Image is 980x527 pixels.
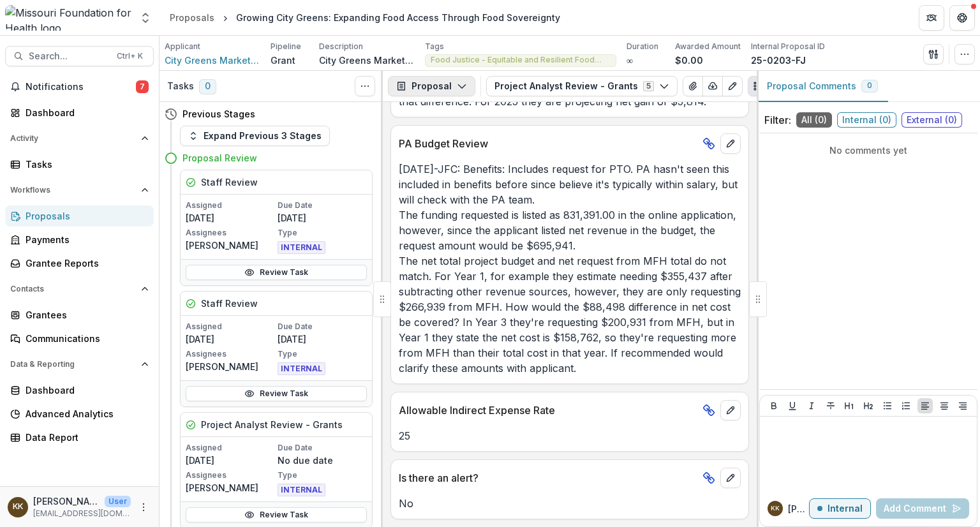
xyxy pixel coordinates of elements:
span: INTERNAL [278,362,325,375]
p: [EMAIL_ADDRESS][DOMAIN_NAME] [33,508,131,519]
button: Align Center [937,398,952,413]
div: Ctrl + K [114,49,145,63]
p: No due date [278,454,367,467]
button: Add Comment [876,498,969,519]
button: Strike [823,398,838,413]
span: Data & Reporting [10,360,136,369]
p: [DATE]-JFC: Benefits: Includes request for PTO. PA hasn't seen this included in benefits before s... [399,161,741,376]
div: Proposals [170,11,214,24]
a: Dashboard [5,102,154,123]
p: Grant [271,54,295,67]
img: Missouri Foundation for Health logo [5,5,131,31]
p: Assigned [186,321,275,332]
p: User [105,496,131,507]
button: Open Workflows [5,180,154,200]
div: Dashboard [26,106,144,119]
p: PA Budget Review [399,136,697,151]
div: Proposals [26,209,144,223]
button: Toggle View Cancelled Tasks [355,76,375,96]
p: Awarded Amount [675,41,741,52]
button: Ordered List [898,398,914,413]
a: Payments [5,229,154,250]
div: Tasks [26,158,144,171]
p: Allowable Indirect Expense Rate [399,403,697,418]
a: Review Task [186,265,367,280]
button: View Attached Files [683,76,703,96]
a: Data Report [5,427,154,448]
button: Open entity switcher [137,5,154,31]
p: No comments yet [764,144,972,157]
h4: Previous Stages [182,107,255,121]
p: [PERSON_NAME] [186,481,275,494]
p: [DATE] [186,454,275,467]
button: edit [720,133,741,154]
button: Plaintext view [748,76,768,96]
button: Edit as form [722,76,743,96]
a: Proposals [5,205,154,226]
p: [PERSON_NAME] [788,502,809,516]
p: Due Date [278,321,367,332]
nav: breadcrumb [165,8,565,27]
div: Payments [26,233,144,246]
button: Align Right [955,398,970,413]
span: 0 [867,81,872,90]
div: Dashboard [26,383,144,397]
p: [PERSON_NAME] [186,360,275,373]
button: More [136,500,151,515]
p: City Greens Market, a nonprofit grocery founded in [DATE], will expand into [GEOGRAPHIC_DATA], on... [319,54,415,67]
p: Type [278,470,367,481]
p: Description [319,41,363,52]
p: Assigned [186,200,275,211]
button: Proposal Comments [757,71,888,102]
button: Proposal [388,76,475,96]
span: City Greens Market, Inc [165,54,260,67]
span: 0 [199,79,216,94]
button: Open Contacts [5,279,154,299]
p: Internal Proposal ID [751,41,825,52]
div: Communications [26,332,144,345]
button: Italicize [804,398,819,413]
p: No [399,496,741,511]
span: Contacts [10,285,136,293]
a: Grantee Reports [5,253,154,274]
span: INTERNAL [278,241,325,254]
button: edit [720,400,741,420]
p: Tags [425,41,444,52]
h4: Proposal Review [182,151,257,165]
p: [PERSON_NAME] [33,494,100,508]
button: Bold [766,398,782,413]
p: Due Date [278,442,367,454]
button: Open Data & Reporting [5,354,154,375]
span: All ( 0 ) [796,112,832,128]
a: Review Task [186,507,367,523]
button: Internal [809,498,871,519]
p: Duration [627,41,658,52]
button: Underline [785,398,800,413]
button: Project Analyst Review - Grants5 [486,76,678,96]
p: $0.00 [675,54,703,67]
button: edit [720,468,741,488]
h3: Tasks [167,81,194,92]
p: [DATE] [278,332,367,346]
h5: Project Analyst Review - Grants [201,418,343,431]
button: Align Left [917,398,933,413]
p: 25 [399,428,741,443]
span: Workflows [10,186,136,195]
button: Bullet List [880,398,895,413]
p: [PERSON_NAME] [186,239,275,252]
span: Food Justice - Equitable and Resilient Food Systems [431,56,611,64]
p: Applicant [165,41,200,52]
div: Grantees [26,308,144,322]
div: Growing City Greens: Expanding Food Access Through Food Sovereignty [236,11,560,24]
button: Heading 1 [842,398,857,413]
span: Search... [29,51,109,62]
button: Open Activity [5,128,154,149]
a: Advanced Analytics [5,403,154,424]
p: 25-0203-FJ [751,54,806,67]
span: External ( 0 ) [902,112,962,128]
div: Data Report [26,431,144,444]
p: Assigned [186,442,275,454]
p: Assignees [186,227,275,239]
a: Review Task [186,386,367,401]
span: Notifications [26,82,136,93]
